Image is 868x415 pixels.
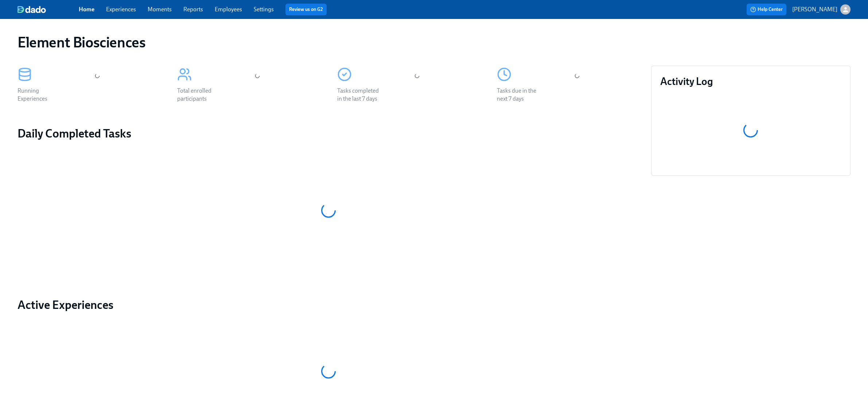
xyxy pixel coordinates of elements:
button: Review us on G2 [285,4,327,15]
div: Tasks due in the next 7 days [497,87,544,103]
a: Moments [148,6,172,13]
h3: Activity Log [660,75,841,88]
a: Employees [215,6,242,13]
a: Settings [254,6,274,13]
h1: Element Biosciences [17,34,145,51]
button: [PERSON_NAME] [792,4,851,15]
span: Help Center [750,6,783,13]
p: [PERSON_NAME] [792,5,837,13]
a: Experiences [106,6,136,13]
a: Review us on G2 [289,6,323,13]
div: Total enrolled participants [177,87,224,103]
div: Tasks completed in the last 7 days [337,87,384,103]
h2: Daily Completed Tasks [17,126,639,141]
img: dado [17,6,46,13]
a: dado [17,6,79,13]
a: Active Experiences [17,298,639,312]
a: Reports [183,6,203,13]
div: Running Experiences [17,87,64,103]
a: Home [79,6,94,13]
button: Help Center [747,4,786,15]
